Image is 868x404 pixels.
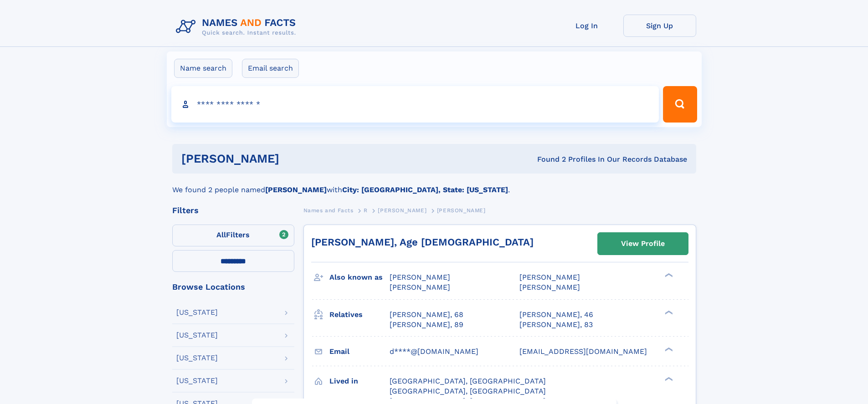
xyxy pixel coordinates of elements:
[342,185,508,194] b: City: [GEOGRAPHIC_DATA], State: [US_STATE]
[598,233,688,255] a: View Profile
[519,273,580,281] span: [PERSON_NAME]
[378,207,426,214] span: [PERSON_NAME]
[550,15,623,37] a: Log In
[242,59,299,78] label: Email search
[176,309,218,316] div: [US_STATE]
[437,207,486,214] span: [PERSON_NAME]
[390,283,450,291] span: [PERSON_NAME]
[519,283,580,291] span: [PERSON_NAME]
[171,86,659,123] input: search input
[390,320,463,330] a: [PERSON_NAME], 89
[663,272,673,278] div: ❯
[519,320,593,330] a: [PERSON_NAME], 83
[172,15,303,39] img: Logo Names and Facts
[390,377,546,385] span: [GEOGRAPHIC_DATA], [GEOGRAPHIC_DATA]
[216,230,226,239] span: All
[265,185,327,194] b: [PERSON_NAME]
[378,205,426,216] a: [PERSON_NAME]
[623,15,696,37] a: Sign Up
[364,205,368,216] a: R
[390,310,463,320] a: [PERSON_NAME], 68
[176,332,218,339] div: [US_STATE]
[181,153,408,164] h1: [PERSON_NAME]
[408,154,687,164] div: Found 2 Profiles In Our Records Database
[519,347,647,356] span: [EMAIL_ADDRESS][DOMAIN_NAME]
[174,59,232,78] label: Name search
[390,387,546,395] span: [GEOGRAPHIC_DATA], [GEOGRAPHIC_DATA]
[663,346,673,352] div: ❯
[329,307,390,322] h3: Relatives
[329,270,390,285] h3: Also known as
[663,376,673,382] div: ❯
[311,236,534,248] a: [PERSON_NAME], Age [DEMOGRAPHIC_DATA]
[176,377,218,384] div: [US_STATE]
[329,373,390,389] h3: Lived in
[172,225,294,246] label: Filters
[172,174,696,195] div: We found 2 people named with .
[663,86,697,123] button: Search Button
[519,310,593,320] a: [PERSON_NAME], 46
[303,205,354,216] a: Names and Facts
[390,273,450,281] span: [PERSON_NAME]
[172,206,294,215] div: Filters
[176,354,218,362] div: [US_STATE]
[663,309,673,315] div: ❯
[172,283,294,291] div: Browse Locations
[621,233,665,254] div: View Profile
[329,344,390,359] h3: Email
[364,207,368,214] span: R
